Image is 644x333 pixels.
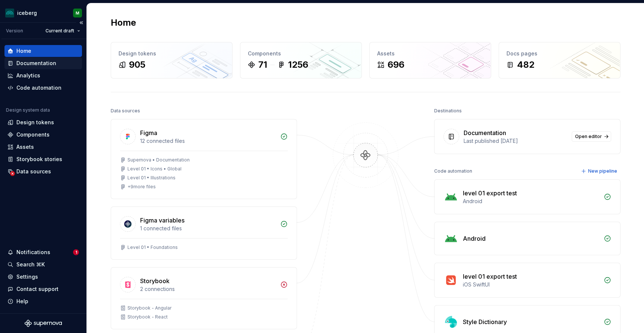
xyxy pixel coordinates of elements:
div: 2 connections [140,285,276,293]
div: Last published [DATE] [464,137,567,145]
div: Components [16,131,50,138]
a: Figma variables1 connected filesLevel 01 • Foundations [111,206,297,260]
a: Storybook2 connectionsStorybook - AngularStorybook - React [111,267,297,329]
div: Notifications [16,249,50,256]
div: Storybook - React [127,314,168,320]
div: Docs pages [506,50,613,57]
a: Figma12 connected filesSupernova • DocumentationLevel 01 • Icons • GlobalLevel 01 • Illustrations... [111,119,297,199]
div: Code automation [16,84,61,92]
div: Help [16,298,28,305]
div: Assets [16,143,34,151]
div: Documentation [16,60,56,67]
div: 12 connected files [140,137,276,145]
a: Design tokens [4,116,82,128]
div: Data sources [111,106,140,116]
a: Open editor [572,131,611,142]
span: 1 [73,249,79,255]
div: Contact support [16,285,59,293]
button: icebergM [1,5,85,21]
span: Current draft [45,28,74,34]
a: Settings [4,271,82,283]
div: Level 01 • Icons • Global [127,166,181,172]
button: Current draft [42,26,83,36]
div: 905 [129,59,145,71]
a: Docs pages482 [499,42,621,79]
div: Code automation [434,166,472,176]
a: Code automation [4,82,82,94]
h2: Home [111,17,136,29]
a: Design tokens905 [111,42,233,79]
a: Home [4,45,82,57]
div: 1256 [288,59,308,71]
div: Level 01 • Illustrations [127,175,176,181]
div: Level 01 • Foundations [127,244,178,250]
div: Android [463,198,599,205]
a: Assets696 [369,42,491,79]
div: Assets [377,50,483,57]
div: Figma variables [140,216,184,225]
div: Storybook stories [16,156,62,163]
div: Design tokens [16,119,54,126]
div: Storybook [140,276,170,285]
a: Storybook stories [4,153,82,165]
div: Data sources [16,168,51,175]
div: 1 connected files [140,225,276,232]
img: 418c6d47-6da6-4103-8b13-b5999f8989a1.png [5,9,14,17]
div: Documentation [464,128,506,137]
span: New pipeline [588,168,617,174]
div: Design system data [6,107,50,113]
div: 696 [388,59,404,71]
div: level 01 export test [463,189,517,198]
div: iOS SwiftUI [463,281,599,288]
div: Android [463,234,486,243]
div: Search ⌘K [16,261,45,268]
button: Help [4,295,82,307]
div: Figma [140,128,157,137]
div: + 9 more files [127,184,156,190]
button: Notifications1 [4,246,82,258]
button: Collapse sidebar [76,17,86,28]
a: Data sources [4,166,82,177]
a: Documentation [4,57,82,69]
div: Settings [16,273,38,281]
div: Components [248,50,354,57]
button: Search ⌘K [4,259,82,270]
div: Supernova • Documentation [127,157,190,163]
div: Design tokens [119,50,225,57]
div: M [76,10,79,16]
a: Components711256 [240,42,362,79]
div: Storybook - Angular [127,305,171,311]
button: Contact support [4,283,82,295]
span: Open editor [575,134,602,140]
a: Analytics [4,70,82,81]
div: Destinations [434,106,462,116]
a: Assets [4,141,82,153]
div: iceberg [17,9,37,17]
div: Version [6,28,23,34]
button: New pipeline [579,166,621,176]
div: 482 [517,59,534,71]
svg: Supernova Logo [25,320,62,327]
div: Home [16,47,31,55]
a: Components [4,129,82,141]
div: 71 [258,59,267,71]
div: Style Dictionary [463,317,507,326]
div: level 01 export test [463,272,517,281]
div: Analytics [16,72,40,79]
